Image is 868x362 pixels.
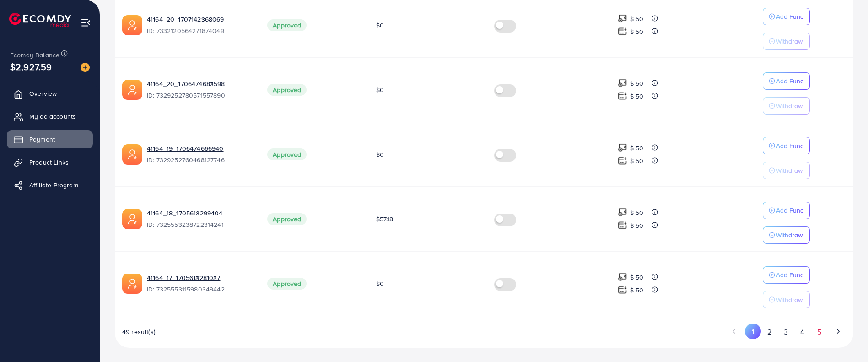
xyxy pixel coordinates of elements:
p: Withdraw [776,230,803,241]
span: ID: 7329252760468127746 [147,155,253,165]
span: Overview [29,89,57,98]
a: Product Links [7,153,93,171]
a: 41164_18_1705613299404 [147,208,223,218]
p: Add Fund [776,140,804,151]
a: 41164_19_1706474666940 [147,144,224,153]
p: Add Fund [776,269,804,280]
div: <span class='underline'>41164_19_1706474666940</span></br>7329252760468127746 [147,144,253,165]
img: top-up amount [618,272,627,282]
img: logo [9,13,71,27]
p: $ 50 [630,13,644,24]
img: ic-ads-acc.e4c84228.svg [122,209,142,229]
img: top-up amount [618,78,627,88]
span: $0 [376,150,384,159]
img: top-up amount [618,220,627,230]
img: top-up amount [618,285,627,295]
p: $ 50 [630,143,644,154]
span: $2,927.59 [10,60,52,73]
a: 41164_20_1707142368069 [147,15,224,24]
div: <span class='underline'>41164_20_1707142368069</span></br>7332120564271874049 [147,15,253,36]
img: ic-ads-acc.e4c84228.svg [122,15,142,35]
button: Go to page 5 [811,324,827,340]
p: Add Fund [776,11,804,22]
button: Add Fund [763,8,810,25]
span: Approved [267,148,307,160]
p: Add Fund [776,205,804,216]
div: <span class='underline'>41164_18_1705613299404</span></br>7325553238722314241 [147,208,253,230]
img: top-up amount [618,208,627,217]
a: Payment [7,130,93,148]
img: ic-ads-acc.e4c84228.svg [122,80,142,100]
p: Add Fund [776,76,804,87]
span: Approved [267,278,307,290]
p: Withdraw [776,36,803,47]
span: $0 [376,279,384,288]
p: $ 50 [630,26,644,37]
img: top-up amount [618,143,627,153]
span: Approved [267,213,307,225]
button: Add Fund [763,72,810,90]
p: Withdraw [776,294,803,305]
button: Go to page 4 [794,324,811,340]
button: Withdraw [763,33,810,50]
button: Withdraw [763,291,810,308]
span: ID: 7325553238722314241 [147,220,253,229]
img: ic-ads-acc.e4c84228.svg [122,274,142,294]
span: $0 [376,85,384,94]
span: Product Links [29,158,69,167]
p: $ 50 [630,155,644,166]
span: Affiliate Program [29,181,78,190]
p: $ 50 [630,78,644,89]
a: Affiliate Program [7,176,93,194]
div: <span class='underline'>41164_17_1705613281037</span></br>7325553115980349442 [147,273,253,294]
span: ID: 7332120564271874049 [147,26,253,35]
img: top-up amount [618,91,627,101]
button: Go to page 1 [745,324,761,339]
p: $ 50 [630,272,644,283]
img: image [81,63,90,72]
button: Withdraw [763,162,810,179]
button: Go to page 3 [778,324,794,340]
button: Add Fund [763,137,810,154]
a: 41164_20_1706474683598 [147,79,225,88]
span: ID: 7325553115980349442 [147,285,253,294]
p: $ 50 [630,207,644,218]
span: $0 [376,21,384,30]
span: Ecomdy Balance [10,50,59,60]
img: menu [81,17,91,28]
p: $ 50 [630,91,644,102]
button: Go to next page [830,324,846,339]
p: Withdraw [776,165,803,176]
a: 41164_17_1705613281037 [147,273,221,282]
img: top-up amount [618,14,627,23]
a: My ad accounts [7,107,93,126]
img: ic-ads-acc.e4c84228.svg [122,144,142,165]
span: Approved [267,84,307,96]
ul: Pagination [726,324,846,340]
p: $ 50 [630,220,644,231]
button: Add Fund [763,266,810,284]
span: Approved [267,19,307,31]
p: Withdraw [776,100,803,111]
a: Overview [7,84,93,103]
p: $ 50 [630,285,644,296]
button: Go to page 2 [761,324,777,340]
span: ID: 7329252780571557890 [147,91,253,100]
button: Withdraw [763,226,810,244]
span: Payment [29,135,55,144]
img: top-up amount [618,27,627,36]
button: Add Fund [763,202,810,219]
img: top-up amount [618,156,627,165]
span: My ad accounts [29,112,76,121]
div: <span class='underline'>41164_20_1706474683598</span></br>7329252780571557890 [147,79,253,100]
span: $57.18 [376,214,394,224]
button: Withdraw [763,97,810,115]
span: 49 result(s) [122,327,156,336]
